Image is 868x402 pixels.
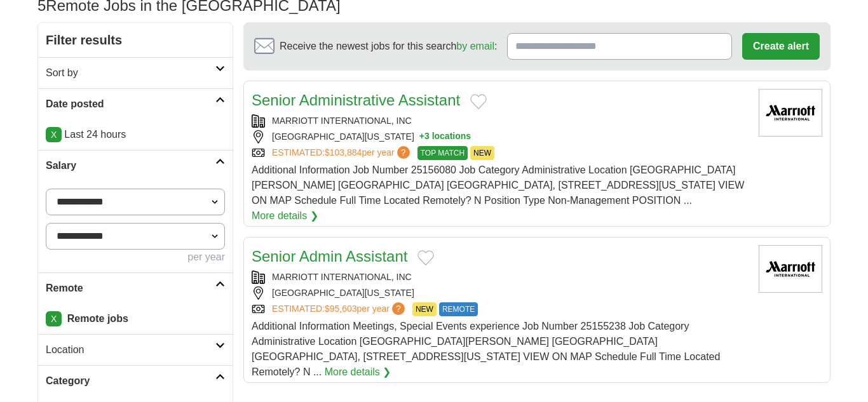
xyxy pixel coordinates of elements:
a: More details ❯ [252,208,318,224]
h2: Category [46,373,215,389]
span: REMOTE [439,302,478,316]
div: per year [46,250,225,265]
a: Date posted [38,88,233,119]
span: + [419,130,424,144]
a: ESTIMATED:$95,603per year? [272,302,407,316]
h2: Sort by [46,65,215,81]
img: Marriott International logo [759,89,822,137]
button: Add to favorite jobs [417,250,434,265]
span: ? [397,146,410,159]
a: Location [38,334,233,365]
span: NEW [412,302,437,316]
a: X [46,127,62,142]
span: Additional Information Job Number 25156080 Job Category Administrative Location [GEOGRAPHIC_DATA]... [252,164,744,206]
a: Salary [38,150,233,181]
span: TOP MATCH [417,146,468,160]
div: [GEOGRAPHIC_DATA][US_STATE] [252,130,749,144]
a: More details ❯ [325,365,391,380]
strong: Remote jobs [67,313,128,324]
h2: Location [46,342,215,358]
h2: Filter results [38,23,233,57]
button: Add to favorite jobs [470,94,487,109]
span: Receive the newest jobs for this search : [280,39,497,54]
span: NEW [470,146,494,160]
h2: Remote [46,281,215,296]
a: Remote [38,272,233,304]
h2: Date posted [46,97,215,112]
a: ESTIMATED:$103,884per year? [272,146,412,160]
a: MARRIOTT INTERNATIONAL, INC [272,272,412,282]
span: Additional Information Meetings, Special Events experience Job Number 25155238 Job Category Admin... [252,321,720,377]
a: X [46,311,62,326]
button: Create alert [742,33,820,60]
div: [GEOGRAPHIC_DATA][US_STATE] [252,286,749,300]
span: ? [392,302,405,315]
img: Marriott International logo [759,245,822,293]
a: Category [38,365,233,396]
h2: Salary [46,158,215,173]
a: MARRIOTT INTERNATIONAL, INC [272,116,412,126]
a: Sort by [38,57,233,88]
a: by email [456,41,494,51]
p: Last 24 hours [46,127,225,142]
button: +3 locations [419,130,471,144]
a: Senior Admin Assistant [252,248,407,265]
span: $95,603 [325,304,357,314]
span: $103,884 [325,147,362,157]
a: Senior Administrative Assistant [252,91,460,109]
